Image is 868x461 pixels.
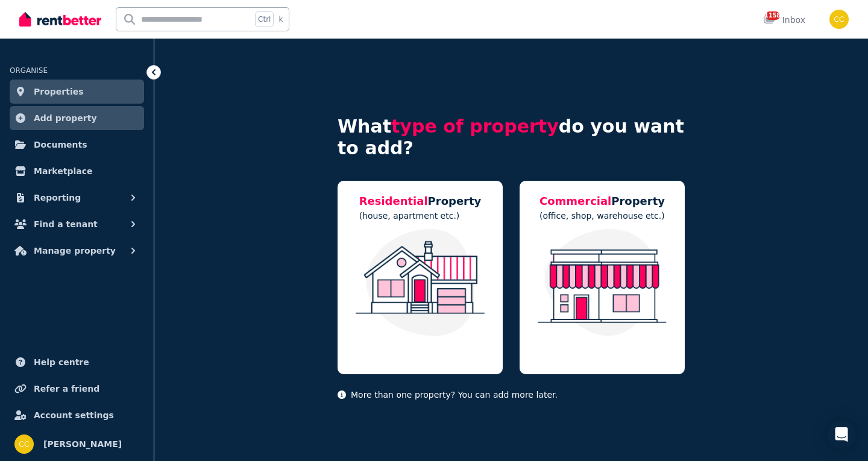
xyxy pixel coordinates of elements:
button: Find a tenant [10,212,144,236]
span: Help centre [34,355,89,369]
span: Marketplace [34,164,92,178]
span: Ctrl [255,11,274,27]
span: Add property [34,111,97,125]
span: [PERSON_NAME] [43,437,122,451]
p: (house, apartment etc.) [359,210,482,222]
button: Reporting [10,186,144,210]
a: Marketplace [10,159,144,183]
img: RentBetter [19,10,101,28]
p: More than one property? You can add more later. [338,389,685,401]
span: Properties [34,84,84,99]
h5: Property [539,193,665,210]
a: Refer a friend [10,377,144,401]
img: chany chen [829,10,849,29]
button: Manage property [10,239,144,263]
span: type of property [391,116,559,137]
span: ORGANISE [10,66,48,75]
span: Commercial [539,195,611,207]
div: Inbox [763,14,805,26]
h4: What do you want to add? [338,116,685,159]
span: Manage property [34,243,116,258]
a: Help centre [10,350,144,374]
span: Reporting [34,190,81,205]
span: Documents [34,137,87,152]
img: Commercial Property [532,229,673,336]
img: Residential Property [350,229,491,336]
img: chany chen [14,434,34,454]
span: Find a tenant [34,217,98,231]
div: Open Intercom Messenger [827,420,856,449]
span: 1158 [766,11,780,20]
a: Properties [10,80,144,104]
h5: Property [359,193,482,210]
span: Account settings [34,408,114,422]
a: Account settings [10,403,144,427]
span: k [278,14,283,24]
p: (office, shop, warehouse etc.) [539,210,665,222]
a: Documents [10,133,144,157]
span: Residential [359,195,428,207]
span: Refer a friend [34,381,99,396]
a: Add property [10,106,144,130]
